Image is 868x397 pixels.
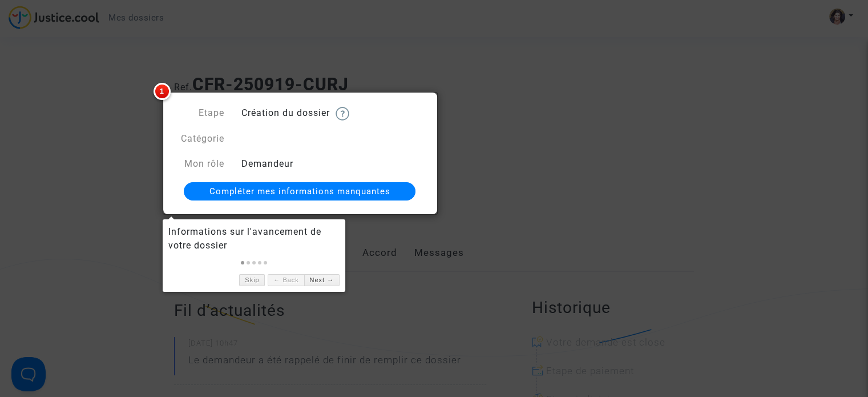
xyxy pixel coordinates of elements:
span: 1 [154,83,171,100]
div: Demandeur [233,157,434,171]
div: Création du dossier [233,106,434,121]
div: Informations sur l'avancement de votre dossier [168,225,340,252]
div: Etape [165,106,233,121]
a: Skip [239,274,265,286]
div: Mon rôle [165,157,233,171]
span: Compléter mes informations manquantes [209,186,390,197]
a: Next → [304,274,340,286]
div: Catégorie [165,132,233,146]
img: help.svg [336,107,349,121]
a: ← Back [268,274,304,286]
